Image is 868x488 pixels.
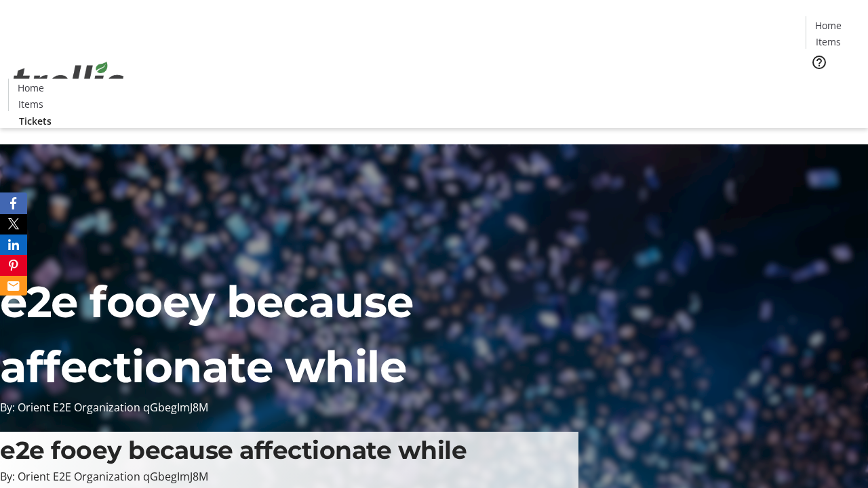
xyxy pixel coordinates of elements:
span: Home [815,18,842,33]
span: Items [816,35,841,49]
span: Tickets [816,79,849,93]
span: Tickets [19,114,52,128]
span: Items [18,97,43,111]
a: Items [806,35,850,49]
a: Tickets [8,114,62,128]
button: Help [806,49,833,76]
span: Home [18,81,44,95]
a: Home [806,18,850,33]
a: Tickets [806,79,860,93]
a: Home [9,81,52,95]
img: Orient E2E Organization qGbegImJ8M's Logo [8,47,129,115]
a: Items [9,97,52,111]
